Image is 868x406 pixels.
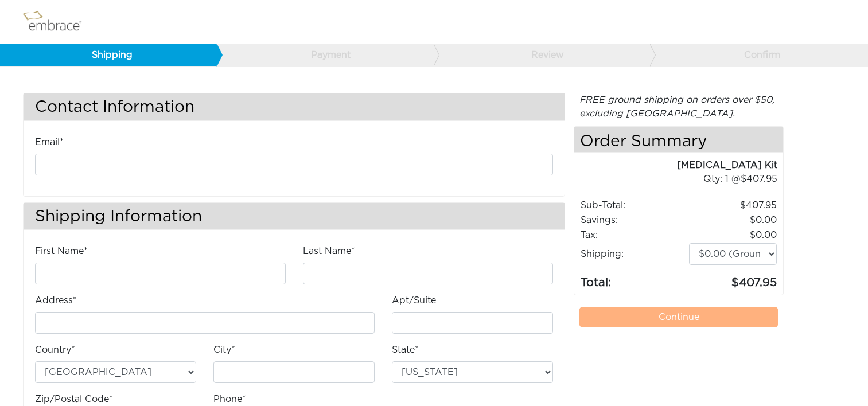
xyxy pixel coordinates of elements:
label: Address* [35,294,77,307]
label: Email* [35,135,64,149]
h4: Order Summary [574,127,783,153]
td: Shipping: [580,243,688,266]
label: Apt/Suite [392,294,436,307]
a: Payment [216,44,433,66]
td: Savings : [580,213,688,228]
a: Confirm [649,44,866,66]
td: 0.00 [688,213,777,228]
td: 407.95 [688,198,777,213]
a: Continue [579,307,778,327]
td: Sub-Total: [580,198,688,213]
label: State* [392,343,419,357]
a: Review [433,44,650,66]
div: 1 @ [589,172,777,186]
h3: Contact Information [24,93,565,120]
label: Phone* [213,392,246,406]
td: 0.00 [688,228,777,243]
td: Tax: [580,228,688,243]
h3: Shipping Information [24,203,565,230]
label: City* [213,343,235,357]
div: [MEDICAL_DATA] Kit [574,158,777,172]
td: Total: [580,266,688,292]
img: logo.png [20,7,95,36]
label: Zip/Postal Code* [35,392,113,406]
div: FREE ground shipping on orders over $50, excluding [GEOGRAPHIC_DATA]. [574,93,784,120]
td: 407.95 [688,266,777,292]
label: Country* [35,343,75,357]
label: Last Name* [303,244,355,258]
span: 407.95 [741,174,777,184]
label: First Name* [35,244,88,258]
